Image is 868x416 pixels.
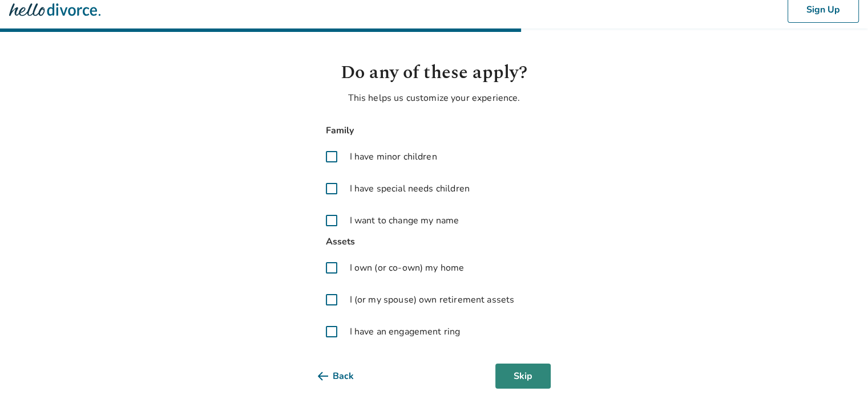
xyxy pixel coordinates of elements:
p: This helps us customize your experience. [318,91,551,105]
span: I (or my spouse) own retirement assets [350,293,515,307]
h1: Do any of these apply? [318,59,551,87]
button: Skip [495,364,551,389]
iframe: Chat Widget [811,361,868,416]
span: I have minor children [350,150,437,164]
button: Back [318,364,372,389]
span: I want to change my name [350,214,459,227]
span: Assets [318,234,551,250]
span: Family [318,123,551,138]
span: I have an engagement ring [350,325,461,338]
span: I have special needs children [350,182,470,195]
span: I own (or co-own) my home [350,261,465,275]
